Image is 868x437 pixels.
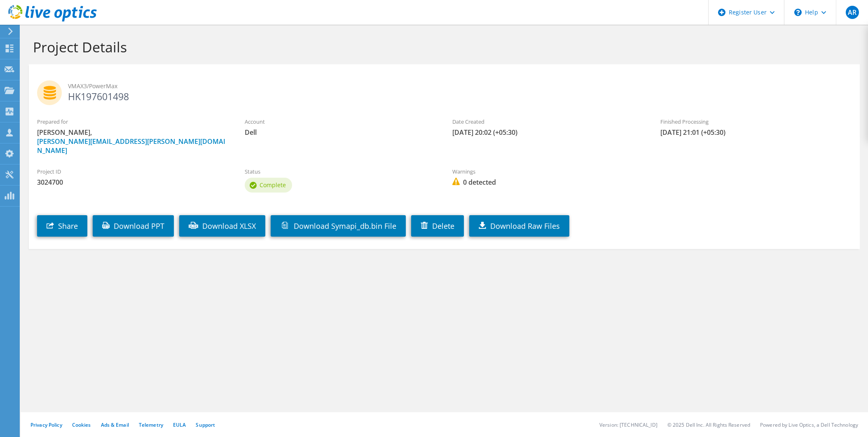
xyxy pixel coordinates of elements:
span: [PERSON_NAME], [37,128,228,155]
a: [PERSON_NAME][EMAIL_ADDRESS][PERSON_NAME][DOMAIN_NAME] [37,137,225,155]
label: Finished Processing [660,117,852,126]
a: Download PPT [93,215,174,237]
span: Complete [260,181,286,189]
a: Cookies [72,421,91,428]
span: 3024700 [37,178,228,187]
a: Support [196,421,215,428]
a: Delete [411,215,464,237]
span: Dell [245,128,436,137]
span: 0 detected [452,178,643,187]
span: VMAX3/PowerMax [68,82,852,91]
label: Status [245,167,436,176]
h1: Project Details [33,38,852,56]
a: Download Raw Files [469,215,569,237]
label: Account [245,117,436,126]
svg: \n [794,9,802,16]
a: Telemetry [139,421,163,428]
a: Download Symapi_db.bin File [271,215,406,237]
a: Ads & Email [101,421,129,428]
a: EULA [173,421,186,428]
a: Share [37,215,87,237]
label: Warnings [452,167,643,176]
li: Powered by Live Optics, a Dell Technology [760,421,858,428]
label: Project ID [37,167,228,176]
span: [DATE] 20:02 (+05:30) [452,128,643,137]
h2: HK197601498 [37,80,852,101]
a: Download XLSX [179,215,265,237]
label: Prepared for [37,117,228,126]
span: [DATE] 21:01 (+05:30) [660,128,852,137]
label: Date Created [452,117,643,126]
a: Privacy Policy [30,421,62,428]
li: Version: [TECHNICAL_ID] [599,421,657,428]
span: AR [846,6,859,19]
li: © 2025 Dell Inc. All Rights Reserved [667,421,750,428]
